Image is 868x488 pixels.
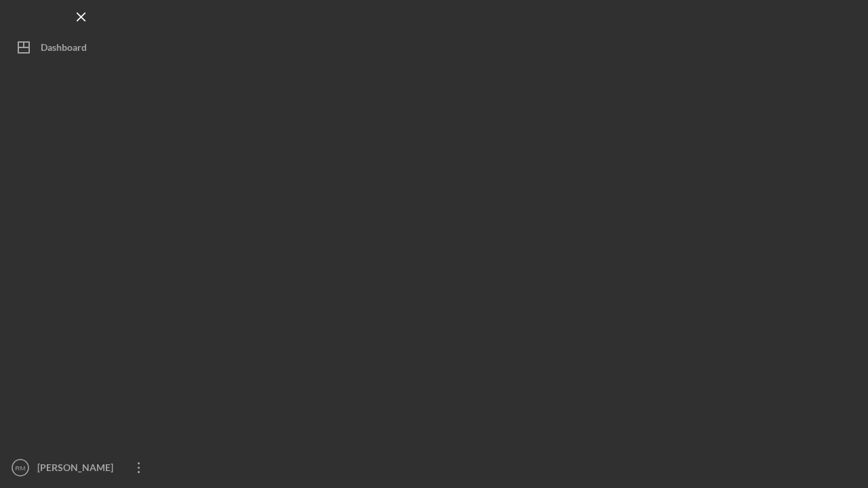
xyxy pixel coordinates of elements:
button: RM[PERSON_NAME] [7,454,156,481]
button: Dashboard [7,34,156,61]
text: RM [16,464,26,472]
div: [PERSON_NAME] [34,454,122,485]
div: Dashboard [41,34,87,64]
